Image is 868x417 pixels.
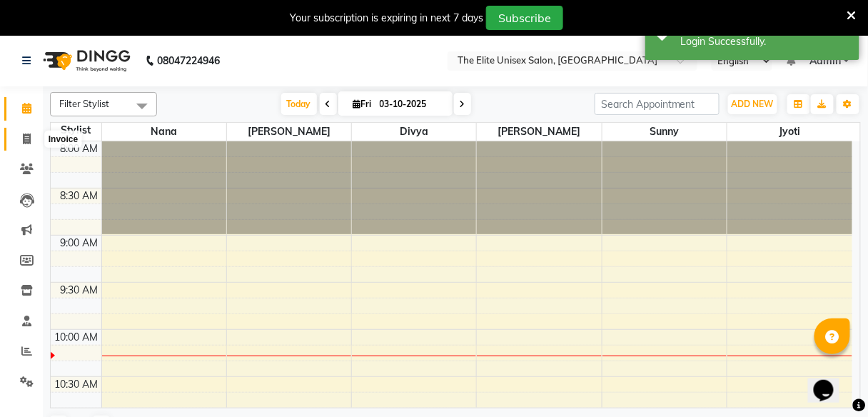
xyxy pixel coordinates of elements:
[352,123,476,141] span: Divya
[732,99,774,109] span: ADD NEW
[595,93,720,115] input: Search Appointment
[36,41,134,81] img: logo
[227,123,351,141] span: [PERSON_NAME]
[809,54,841,69] span: Admin
[157,41,220,81] b: 08047224946
[602,123,727,141] span: Sunny
[102,123,226,141] span: Nana
[58,189,101,204] div: 8:30 AM
[727,123,852,141] span: Jyoti
[281,93,317,115] span: Today
[486,6,563,30] button: Subscribe
[58,236,101,251] div: 9:00 AM
[375,94,447,115] input: 2025-10-03
[728,94,777,114] button: ADD NEW
[290,11,483,26] div: Your subscription is expiring in next 7 days
[51,123,101,138] div: Stylist
[59,98,109,109] span: Filter Stylist
[477,123,601,141] span: [PERSON_NAME]
[52,377,101,392] div: 10:30 AM
[58,283,101,298] div: 9:30 AM
[350,99,375,109] span: Fri
[45,131,81,148] div: Invoice
[808,360,854,403] iframe: chat widget
[681,34,849,49] div: Login Successfully.
[52,330,101,345] div: 10:00 AM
